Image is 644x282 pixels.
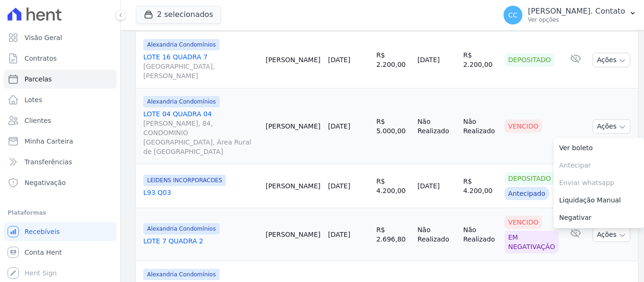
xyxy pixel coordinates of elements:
span: Clientes [25,116,51,125]
td: [PERSON_NAME] [262,32,324,89]
td: R$ 2.696,80 [372,208,413,261]
span: Parcelas [25,74,52,84]
td: R$ 2.200,00 [372,32,413,89]
a: LOTE 16 QUADRA 7[GEOGRAPHIC_DATA], [PERSON_NAME] [143,52,258,81]
div: Depositado [504,172,555,185]
a: Liquidação Manual [553,192,644,209]
a: Conta Hent [4,243,116,262]
a: Parcelas [4,70,116,89]
a: Ver boleto [553,139,644,157]
a: Transferências [4,153,116,171]
td: R$ 5.000,00 [372,89,413,164]
td: Não Realizado [459,89,500,164]
button: CC [PERSON_NAME]. Contato Ver opções [496,2,644,28]
span: Enviar whatsapp [553,174,644,192]
span: CC [508,12,518,18]
td: Não Realizado [413,89,459,164]
a: Minha Carteira [4,132,116,151]
a: Recebíveis [4,222,116,241]
td: [PERSON_NAME] [262,208,324,261]
span: Recebíveis [25,227,60,236]
a: LOTE 7 QUADRA 2 [143,236,258,246]
span: Alexandria Condomínios [143,96,220,107]
button: Ações [593,227,630,242]
td: [PERSON_NAME] [262,164,324,208]
td: R$ 4.200,00 [372,164,413,208]
div: Plataformas [8,207,113,218]
a: [DATE] [328,56,350,64]
td: Não Realizado [413,208,459,261]
td: Não Realizado [459,208,500,261]
span: Negativação [25,178,66,187]
span: [PERSON_NAME], 84, CONDOMINIO [GEOGRAPHIC_DATA], Área Rural de [GEOGRAPHIC_DATA] [143,119,258,156]
a: Contratos [4,49,116,68]
a: Lotes [4,90,116,109]
a: [DATE] [328,122,350,130]
a: [DATE] [328,231,350,238]
div: Depositado [504,53,555,66]
td: [DATE] [413,164,459,208]
a: Negativação [4,173,116,192]
span: LEIDENS INCORPORACOES [143,175,226,186]
div: Em negativação [504,231,559,253]
div: Antecipado [504,187,549,200]
span: Visão Geral [25,33,62,42]
button: Ações [593,53,630,67]
button: 2 selecionados [136,6,221,24]
span: Alexandria Condomínios [143,223,220,234]
span: Minha Carteira [25,137,73,146]
td: [DATE] [413,32,459,89]
a: L93 Q03 [143,188,258,197]
a: Negativar [553,209,644,226]
a: Clientes [4,111,116,130]
td: [PERSON_NAME] [262,89,324,164]
span: Conta Hent [25,248,62,257]
a: [DATE] [328,182,350,190]
span: Contratos [25,54,57,63]
div: Vencido [504,216,543,229]
td: R$ 4.200,00 [459,164,500,208]
span: Lotes [25,95,42,105]
p: [PERSON_NAME]. Contato [528,7,625,16]
button: Ações [593,119,630,134]
p: Ver opções [528,16,625,24]
td: R$ 2.200,00 [459,32,500,89]
span: Antecipar [553,157,644,174]
a: LOTE 04 QUADRA 04[PERSON_NAME], 84, CONDOMINIO [GEOGRAPHIC_DATA], Área Rural de [GEOGRAPHIC_DATA] [143,109,258,156]
span: Alexandria Condomínios [143,39,220,50]
span: Transferências [25,157,72,167]
a: Visão Geral [4,28,116,47]
span: [GEOGRAPHIC_DATA], [PERSON_NAME] [143,62,258,81]
span: Alexandria Condomínios [143,269,220,280]
div: Vencido [504,120,543,133]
